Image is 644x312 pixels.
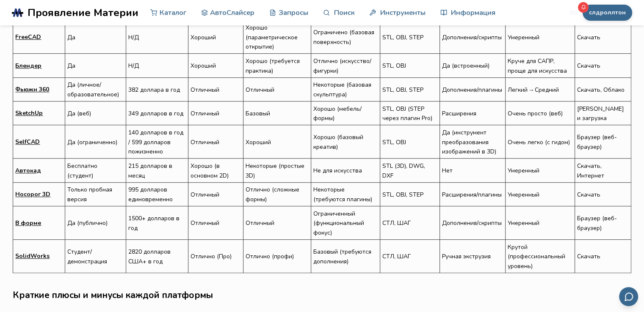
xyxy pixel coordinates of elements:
[577,33,600,41] font: Скачать
[382,138,406,146] font: STL, OBJ
[313,167,362,175] font: Не для искусства
[191,33,216,41] font: Хороший
[313,210,364,237] font: Ограниченный (функциональный фокус)
[15,33,41,41] a: FreeCAD
[15,61,41,70] a: Блендер
[442,167,453,175] font: Нет
[508,109,563,118] font: Очень просто (веб)
[334,8,354,17] font: Поиск
[442,109,476,118] font: Расширения
[451,8,495,17] font: Информация
[577,191,600,199] font: Скачать
[246,186,299,203] font: Отлично (сложные формы)
[442,252,491,260] font: Ручная экструзия
[15,62,41,70] font: Блендер
[15,219,41,227] font: В форме
[313,105,362,123] font: Хорошо (мебель/формы)
[382,62,406,70] font: STL, OBJ
[589,8,626,16] font: слдроллтон
[577,162,604,180] font: Скачать, Интернет
[191,162,229,180] font: Хорошо (в основном 2D)
[508,243,565,270] font: Крутой (профессиональный уровень)
[246,138,271,146] font: Хороший
[619,287,638,306] button: Отправить отзыв по электронной почте
[508,191,539,199] font: Умеренный
[15,109,43,118] a: SketchUp
[191,191,219,199] font: Отличный
[279,8,308,17] font: Запросы
[508,219,539,227] font: Умеренный
[67,162,97,180] font: Бесплатно (студент)
[246,219,274,227] font: Отличный
[442,219,502,227] font: Дополнения/скрипты
[15,252,50,260] a: SolidWorks
[15,137,40,146] a: SelfCAD
[13,289,213,301] font: Краткие плюсы и минусы каждой платформы
[128,129,183,156] font: 140 долларов в год / 599 долларов пожизненно
[128,62,139,70] font: Н/Д
[577,105,624,123] font: [PERSON_NAME] и загрузка
[128,248,171,265] font: 2820 долларов США+ в год
[210,8,254,17] font: АвтоСлайсер
[508,33,539,41] font: Умеренный
[15,109,43,117] font: SketchUp
[382,219,411,227] font: СТЛ, ШАГ
[442,33,502,41] font: Дополнения/скрипты
[246,24,298,51] font: Хорошо (параметрическое открытие)
[15,219,41,227] a: В форме
[577,252,600,260] font: Скачать
[67,186,112,203] font: Только пробная версия
[246,86,274,94] font: Отличный
[128,162,172,180] font: 215 долларов в месяц
[382,162,425,180] font: STL (3D), DWG, DXF
[313,57,371,75] font: Отлично (искусство/фигурки)
[246,252,294,260] font: Отлично (профи)
[191,252,232,260] font: Отлично (Про)
[382,33,423,41] font: STL, OBJ, STEP
[577,214,617,232] font: Браузер (веб-браузер)
[382,252,411,260] font: СТЛ, ШАГ
[28,5,138,20] font: Проявление Материи
[15,190,50,198] font: Носорог 3D
[191,138,219,146] font: Отличный
[191,219,219,227] font: Отличный
[442,86,502,94] font: Дополнения/плагины
[191,62,216,70] font: Хороший
[508,167,539,175] font: Умеренный
[67,248,107,265] font: Студент/демонстрация
[442,129,496,156] font: Да (инструмент преобразования изображений в 3D)
[313,248,371,265] font: Базовый (требуются дополнения)
[380,8,426,17] font: Инструменты
[15,33,41,41] font: FreeCAD
[313,29,374,47] font: Ограничено (базовая поверхность)
[191,86,219,94] font: Отличный
[67,138,117,146] font: Да (ограниченно)
[67,33,75,41] font: Да
[442,191,502,199] font: Расширения/плагины
[508,86,558,94] font: Легкий → Средний
[128,86,180,94] font: 382 доллара в год
[577,133,617,151] font: Браузер (веб-браузер)
[128,214,180,232] font: 1500+ долларов в год
[382,191,423,199] font: STL, OBJ, STEP
[15,85,49,93] font: Фьюжн 360
[583,5,632,21] button: слдроллтон
[246,109,270,118] font: Базовый
[67,62,75,70] font: Да
[128,186,173,203] font: 995 долларов единовременно
[382,105,432,123] font: STL, OBJ (STEP через плагин Pro)
[15,167,41,175] font: Автокад
[128,33,139,41] font: Н/Д
[15,252,50,260] font: SolidWorks
[67,81,119,99] font: Да (личное/образовательное)
[508,57,567,75] font: Круче для САПР, проще для искусства
[577,86,625,94] font: Скачать, Облако
[508,138,570,146] font: Очень легко (с гидом)
[382,86,423,94] font: STL, OBJ, STEP
[313,133,363,151] font: Хорошо (базовый креатив)
[15,190,50,199] a: Носорог 3D
[15,138,40,146] font: SelfCAD
[313,186,372,203] font: Некоторые (требуются плагины)
[577,62,600,70] font: Скачать
[313,81,371,99] font: Некоторые (базовая скульптура)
